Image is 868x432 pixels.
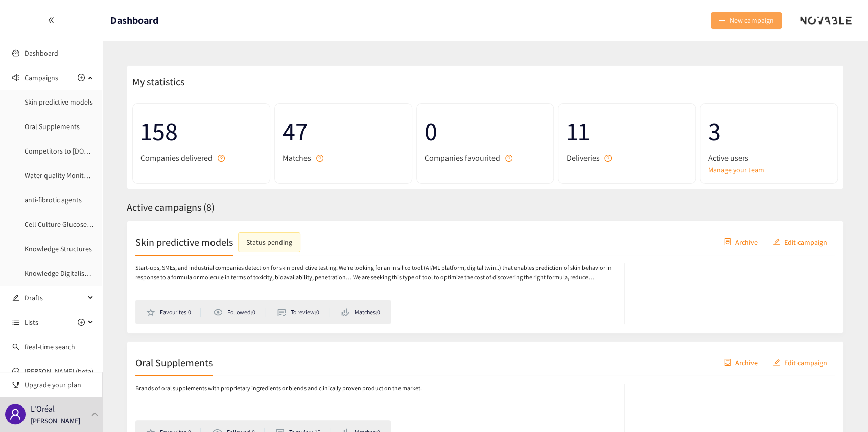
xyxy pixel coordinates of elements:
span: unordered-list [12,319,19,326]
span: Active users [708,151,748,164]
a: Water quality Monitoring software [25,171,128,180]
span: 3 [708,111,830,151]
div: Status pending [246,236,292,247]
li: To review: 0 [277,308,329,317]
span: Upgrade your plan [25,374,94,395]
span: question-circle [218,155,225,162]
span: Active campaigns ( 8 ) [127,200,215,214]
span: edit [773,238,780,246]
a: anti-fibrotic agents [25,195,82,205]
p: L'Oréal [31,402,55,415]
span: double-left [48,17,55,24]
span: Drafts [25,288,85,308]
span: container [724,359,731,367]
a: Oral Supplements [25,122,80,131]
li: Followed: 0 [213,308,265,317]
span: Deliveries [566,151,599,164]
a: Real-time search [25,342,75,351]
a: Skin predictive models [25,97,93,107]
a: Competitors to [DOMAIN_NAME] [25,146,123,156]
p: Start-ups, SMEs, and industrial companies detection for skin predictive testing. We’re looking fo... [135,263,614,283]
span: question-circle [505,155,512,162]
li: Favourites: 0 [146,308,201,317]
span: Edit campaign [784,236,827,247]
a: Dashboard [25,48,58,58]
span: trophy [12,381,19,388]
span: Companies delivered [140,151,213,164]
span: user [9,408,21,420]
button: editEdit campaign [765,354,835,370]
span: 158 [140,111,262,151]
span: Companies favourited [425,151,500,164]
p: Brands of oral supplements with proprietary ingredients or blends and clinically proven product o... [135,384,422,393]
span: Lists [25,312,38,333]
div: Widget de chat [817,383,868,432]
button: plusNew campaign [711,12,782,29]
button: containerArchive [716,234,765,250]
h2: Skin predictive models [135,235,233,249]
a: [PERSON_NAME] (beta) [25,367,93,376]
button: editEdit campaign [765,234,835,250]
span: plus-circle [78,74,85,81]
a: Manage your team [708,164,830,175]
li: Matches: 0 [341,308,380,317]
span: plus [718,17,725,25]
span: New campaign [730,15,774,26]
button: containerArchive [716,354,765,370]
span: 0 [425,111,546,151]
span: question-circle [316,155,323,162]
span: question-circle [604,155,612,162]
span: sound [12,74,19,81]
a: Skin predictive modelsStatus pendingcontainerArchiveeditEdit campaignStart-ups, SMEs, and industr... [127,221,843,333]
span: Campaigns [25,67,58,88]
a: Knowledge Digitalisation [25,269,100,278]
a: Cell Culture Glucose Monitoring [25,220,122,229]
iframe: Chat Widget [817,383,868,432]
span: edit [773,359,780,367]
span: 47 [283,111,404,151]
span: My statistics [127,75,184,88]
span: Archive [735,236,758,247]
h2: Oral Supplements [135,355,213,369]
span: container [724,238,731,246]
span: Archive [735,357,758,368]
span: plus-circle [78,319,85,326]
span: Matches [283,151,311,164]
a: Knowledge Structures [25,244,92,253]
span: 11 [566,111,688,151]
p: [PERSON_NAME] [31,415,80,426]
span: edit [12,294,19,301]
span: Edit campaign [784,357,827,368]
